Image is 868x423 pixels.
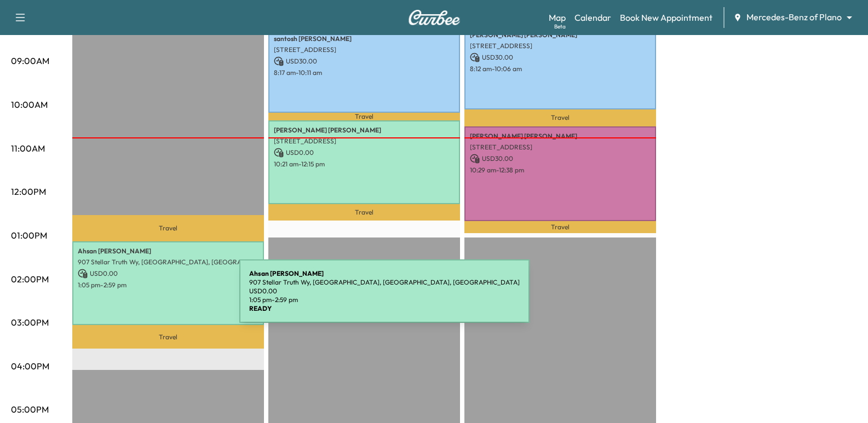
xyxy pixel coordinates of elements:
p: 10:21 am - 12:15 pm [274,160,455,169]
p: Ahsan [PERSON_NAME] [78,247,258,256]
p: Travel [464,109,656,126]
img: Curbee Logo [408,10,461,25]
p: USD 0.00 [249,287,520,295]
p: Travel [72,325,264,349]
p: 8:12 am - 10:06 am [470,65,651,73]
p: USD 30.00 [470,53,651,62]
p: 907 Stellar Truth Wy, [GEOGRAPHIC_DATA], [GEOGRAPHIC_DATA], [GEOGRAPHIC_DATA] [78,258,258,266]
p: [PERSON_NAME] [PERSON_NAME] [470,31,651,39]
p: 907 Stellar Truth Wy, [GEOGRAPHIC_DATA], [GEOGRAPHIC_DATA], [GEOGRAPHIC_DATA] [249,278,520,287]
p: USD 0.00 [274,148,455,158]
p: 02:00PM [11,273,49,286]
p: 10:29 am - 12:38 pm [470,166,651,175]
p: [STREET_ADDRESS] [274,45,455,54]
a: Calendar [574,11,611,24]
p: 1:05 pm - 2:59 pm [78,281,258,289]
p: USD 30.00 [470,154,651,164]
a: MapBeta [549,11,566,24]
p: Travel [268,204,460,221]
p: [PERSON_NAME] [PERSON_NAME] [470,132,651,141]
p: [PERSON_NAME] [PERSON_NAME] [274,126,455,135]
p: 12:00PM [11,185,46,198]
p: 04:00PM [11,360,49,373]
span: Mercedes-Benz of Plano [746,11,842,24]
p: 05:00PM [11,403,49,416]
a: Book New Appointment [620,11,712,24]
p: 03:00PM [11,316,49,329]
div: Beta [554,22,566,31]
p: 1:05 pm - 2:59 pm [249,295,520,304]
p: 11:00AM [11,142,45,155]
p: 10:00AM [11,98,48,111]
p: Travel [72,215,264,241]
b: Ahsan [PERSON_NAME] [249,269,324,277]
p: Travel [464,221,656,233]
p: [STREET_ADDRESS] [274,137,455,146]
p: [STREET_ADDRESS] [470,143,651,152]
p: 09:00AM [11,54,49,67]
p: santosh [PERSON_NAME] [274,34,455,43]
p: 01:00PM [11,229,47,242]
p: [STREET_ADDRESS] [470,42,651,50]
p: 8:17 am - 10:11 am [274,68,455,77]
p: USD 30.00 [274,56,455,66]
p: Travel [268,113,460,120]
p: USD 0.00 [78,269,258,279]
b: READY [249,304,272,312]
